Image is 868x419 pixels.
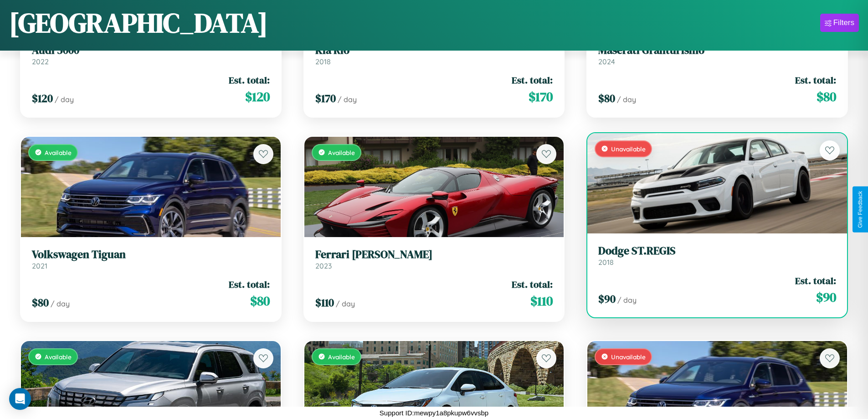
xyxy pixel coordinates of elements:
a: Dodge ST.REGIS2018 [598,244,836,267]
span: Est. total: [512,73,553,87]
h1: [GEOGRAPHIC_DATA] [9,4,268,41]
span: 2018 [598,258,614,267]
p: Support ID: mewpy1a8pkupw6vvsbp [380,407,488,419]
span: / day [617,95,636,104]
button: Filters [820,14,859,32]
span: Available [45,353,72,361]
span: Est. total: [795,73,836,87]
span: 2018 [315,57,331,66]
h3: Kia Rio [315,44,553,57]
span: $ 110 [530,292,553,310]
span: $ 80 [817,88,836,106]
span: / day [338,95,357,104]
div: Filters [833,18,854,27]
span: Available [45,149,72,156]
h3: Maserati Granturismo [598,44,836,57]
a: Volkswagen Tiguan2021 [32,248,270,270]
span: $ 90 [598,291,616,306]
span: / day [51,299,70,308]
span: $ 80 [32,295,49,310]
span: Available [328,353,355,361]
span: / day [55,95,74,104]
span: Unavailable [611,145,646,153]
span: Unavailable [611,353,646,361]
span: $ 120 [32,91,53,106]
a: Kia Rio2018 [315,44,553,66]
div: Give Feedback [857,191,863,228]
span: Est. total: [795,274,836,287]
h3: Dodge ST.REGIS [598,244,836,258]
span: 2022 [32,57,49,66]
h3: Ferrari [PERSON_NAME] [315,248,553,261]
span: Est. total: [512,278,553,291]
span: $ 110 [315,295,334,310]
div: Open Intercom Messenger [9,388,31,410]
a: Ferrari [PERSON_NAME]2023 [315,248,553,270]
span: $ 90 [816,288,836,306]
span: / day [336,299,355,308]
span: $ 80 [598,91,615,106]
span: 2024 [598,57,615,66]
span: / day [617,295,637,305]
span: $ 170 [315,91,336,106]
a: Maserati Granturismo2024 [598,44,836,66]
span: $ 80 [250,292,270,310]
span: $ 170 [529,88,553,106]
h3: Audi 5000 [32,44,270,57]
span: Available [328,149,355,156]
span: 2023 [315,261,332,270]
a: Audi 50002022 [32,44,270,66]
span: Est. total: [229,278,270,291]
span: 2021 [32,261,47,270]
span: $ 120 [245,88,270,106]
h3: Volkswagen Tiguan [32,248,270,261]
span: Est. total: [229,73,270,87]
